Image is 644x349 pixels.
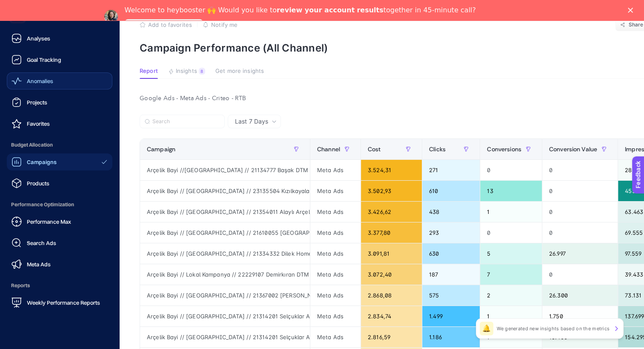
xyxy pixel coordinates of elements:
span: Get more insights [215,68,264,75]
span: Campaigns [27,159,57,165]
div: Arçelik Bayi // [GEOGRAPHIC_DATA] // 23135504 Kızılkayalar Arçelik - CB // [GEOGRAPHIC_DATA] Bölg... [140,181,310,201]
div: 0 [542,264,618,285]
a: Analyses [7,30,112,47]
div: 26.997 [542,243,618,264]
span: Budget Allocation [7,136,112,153]
div: 8 [199,68,205,75]
div: 3.524,31 [361,160,422,180]
span: Campaign [147,146,175,153]
a: Speak with an Expert [125,19,203,29]
div: 0 [480,222,542,243]
div: 1.499 [422,306,480,326]
div: 5 [480,243,542,264]
span: Channel [317,146,340,153]
span: Search Ads [27,239,56,246]
div: Meta Ads [310,222,361,243]
span: Analyses [27,35,50,42]
span: Cost [368,146,381,153]
div: 1.750 [542,306,618,326]
span: Share [629,21,644,28]
span: Performance Max [27,218,71,225]
div: 3.072,40 [361,264,422,285]
div: 3.502,93 [361,181,422,201]
div: 0 [480,160,542,180]
div: 1 [480,202,542,222]
a: Search Ads [7,234,112,251]
div: Close [628,8,636,13]
a: Goal Tracking [7,51,112,68]
span: Clicks [429,146,446,153]
div: 2 [480,285,542,306]
button: Notify me [203,21,238,28]
div: 2.816,59 [361,327,422,347]
input: Search [152,118,220,125]
a: Weekly Performance Reports [7,294,112,311]
a: Campaigns [7,153,112,170]
div: Arçelik Bayi // [GEOGRAPHIC_DATA] // 21354011 Alaylı Arçelik - ÇYK // [GEOGRAPHIC_DATA] - Sakarya... [140,202,310,222]
span: Products [27,180,49,187]
div: 26.300 [542,285,618,306]
span: Insights [176,68,197,75]
span: Weekly Performance Reports [27,299,100,306]
div: Meta Ads [310,160,361,180]
a: Performance Max [7,213,112,230]
span: Reports [7,277,112,294]
div: 271 [422,160,480,180]
div: 0 [542,222,618,243]
span: Goal Tracking [27,56,61,63]
div: 575 [422,285,480,306]
div: Meta Ads [310,264,361,285]
b: review your account [277,6,355,14]
div: Meta Ads [310,202,361,222]
div: 🔔 [480,322,493,335]
button: Add to favorites [140,21,192,28]
div: Meta Ads [310,327,361,347]
div: Arçelik Bayi // [GEOGRAPHIC_DATA] // 21314201 Selçuklar Arçelik - Düzce - ÇYK - 2 -// Marmara Böl... [140,306,310,326]
div: Arçelik Bayi // [GEOGRAPHIC_DATA] // 21314201 Selçuklar Arçelik - Düzce - ÇYK // [GEOGRAPHIC_DATA... [140,327,310,347]
div: 2.868,08 [361,285,422,306]
div: 0 [542,181,618,201]
div: Arçelik Bayi // [GEOGRAPHIC_DATA] // 21334332 Dilek Home Arçelik - ID // [GEOGRAPHIC_DATA] & Trak... [140,243,310,264]
a: Products [7,175,112,192]
div: 7 [480,264,542,285]
span: Notify me [211,21,238,28]
div: 2.834,74 [361,306,422,326]
div: Meta Ads [310,181,361,201]
b: results [357,6,383,14]
div: Meta Ads [310,243,361,264]
div: Arçelik Bayi // [GEOGRAPHIC_DATA] // 21367002 [PERSON_NAME] Arçelik - ÇYK // [GEOGRAPHIC_DATA] - ... [140,285,310,306]
span: Meta Ads [27,261,51,268]
div: 293 [422,222,480,243]
span: Add to favorites [148,21,192,28]
span: Report [140,68,158,75]
div: Welcome to heybooster 🙌 Would you like to together in 45-minute call? [125,6,476,14]
span: Feedback [5,3,32,9]
span: Conversions [487,146,521,153]
div: 1.186 [422,327,480,347]
div: 3.091,81 [361,243,422,264]
a: Favorites [7,115,112,132]
div: Arçelik Bayi //[GEOGRAPHIC_DATA] // 21134777 Başak DTM Arçelik - ID // [GEOGRAPHIC_DATA] & Batı T... [140,160,310,180]
div: 438 [422,202,480,222]
span: Favorites [27,120,50,127]
a: Meta Ads [7,256,112,273]
div: 187 [422,264,480,285]
div: 3.426,62 [361,202,422,222]
a: Anomalies [7,72,112,89]
div: 0 [542,160,618,180]
span: Last 7 Days [235,117,268,126]
div: 630 [422,243,480,264]
span: Conversion Value [549,146,597,153]
span: Projects [27,99,47,106]
div: Meta Ads [310,306,361,326]
span: Anomalies [27,78,53,84]
img: Profile image for Neslihan [104,10,118,23]
div: 0 [542,202,618,222]
div: 3.377,80 [361,222,422,243]
a: Projects [7,94,112,111]
div: 13 [480,181,542,201]
p: We generated new insights based on the metrics [497,325,610,332]
div: 610 [422,181,480,201]
div: 1 [480,306,542,326]
span: Performance Optimization [7,196,112,213]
